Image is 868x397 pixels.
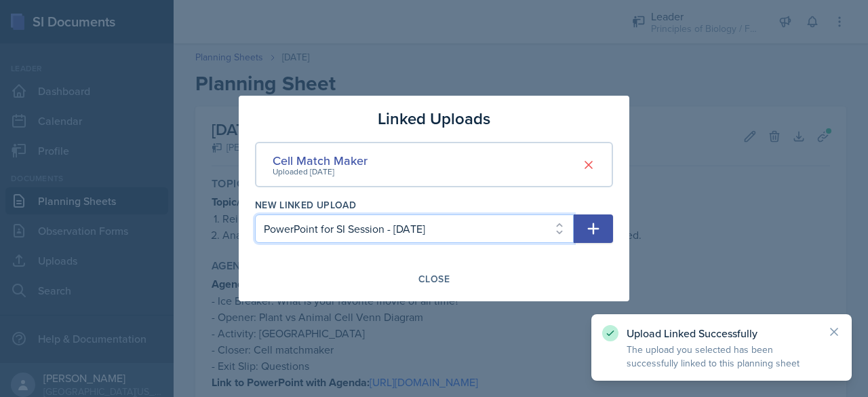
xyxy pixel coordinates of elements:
p: Upload Linked Successfully [627,326,816,340]
div: Close [418,273,450,284]
h3: Linked Uploads [378,107,490,131]
div: Cell Match Maker [273,151,368,170]
p: The upload you selected has been successfully linked to this planning sheet [627,343,816,370]
button: Close [410,267,458,290]
label: New Linked Upload [255,198,356,212]
div: Uploaded [DATE] [273,166,368,178]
